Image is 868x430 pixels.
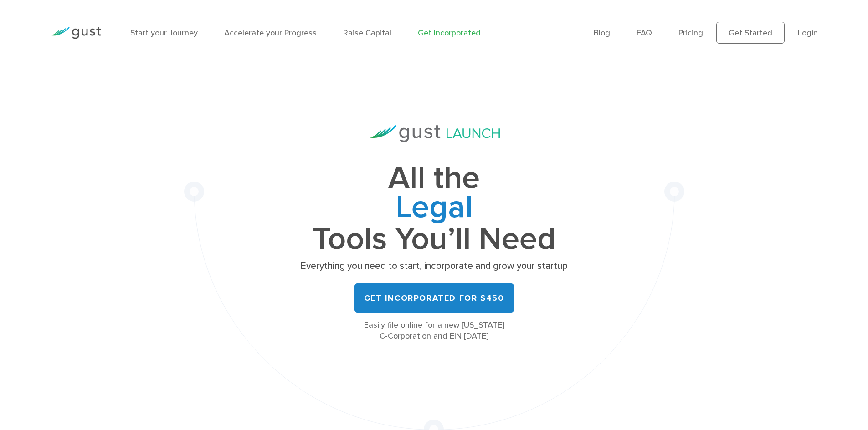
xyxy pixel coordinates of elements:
img: Gust Logo [50,27,101,39]
h1: All the Tools You’ll Need [298,164,571,253]
span: Legal [298,193,571,225]
a: Raise Capital [343,28,391,38]
a: Start your Journey [130,28,198,38]
a: FAQ [637,28,652,38]
a: Get Started [716,22,785,44]
a: Get Incorporated [418,28,481,38]
img: Gust Launch Logo [369,125,500,142]
a: Blog [594,28,610,38]
a: Accelerate your Progress [224,28,317,38]
p: Everything you need to start, incorporate and grow your startup [298,260,571,273]
a: Get Incorporated for $450 [354,283,514,313]
div: Easily file online for a new [US_STATE] C-Corporation and EIN [DATE] [298,320,571,342]
a: Pricing [678,28,703,38]
a: Login [798,28,818,38]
